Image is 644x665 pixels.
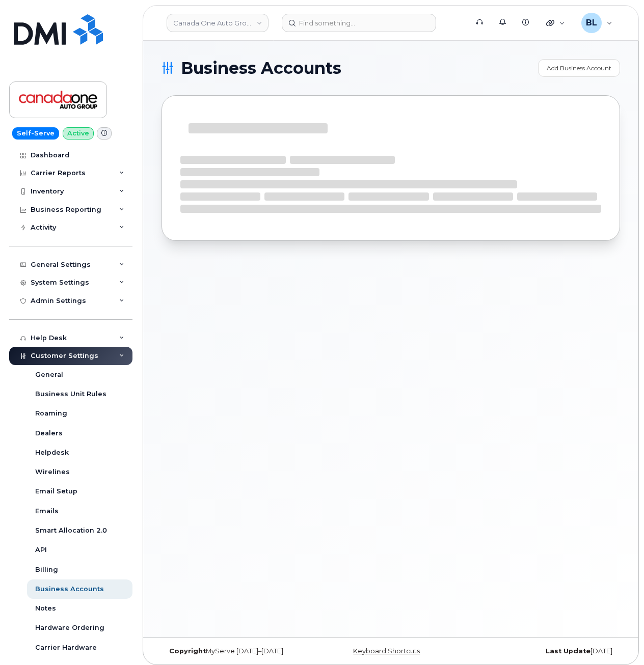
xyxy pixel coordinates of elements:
[169,647,206,655] strong: Copyright
[353,647,420,655] a: Keyboard Shortcuts
[546,647,591,655] strong: Last Update
[467,647,620,655] div: [DATE]
[162,647,314,655] div: MyServe [DATE]–[DATE]
[181,61,341,76] span: Business Accounts
[538,59,620,77] a: Add Business Account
